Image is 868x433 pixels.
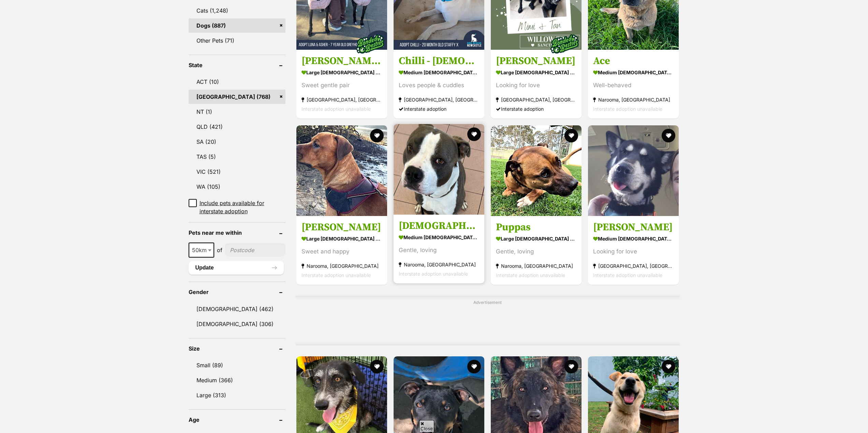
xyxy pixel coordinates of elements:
[399,81,479,90] div: Loves people & cuddles
[496,221,576,234] h3: Puppas
[189,120,286,134] a: QLD (421)
[564,129,578,142] button: favourite
[564,360,578,373] button: favourite
[189,3,286,18] a: Cats (1,248)
[301,261,382,270] strong: Narooma, [GEOGRAPHIC_DATA]
[189,317,286,331] a: [DEMOGRAPHIC_DATA] (306)
[200,199,286,215] span: Include pets available for interstate adoption
[588,50,679,119] a: Ace medium [DEMOGRAPHIC_DATA] Dog Well-behaved Narooma, [GEOGRAPHIC_DATA] Interstate adoption una...
[491,50,582,119] a: [PERSON_NAME] large [DEMOGRAPHIC_DATA] Dog Looking for love [GEOGRAPHIC_DATA], [GEOGRAPHIC_DATA] ...
[301,95,382,105] strong: [GEOGRAPHIC_DATA], [GEOGRAPHIC_DATA]
[547,27,582,61] img: bonded besties
[189,33,286,48] a: Other Pets (71)
[189,245,214,255] span: 50km
[189,150,286,164] a: TAS (5)
[301,247,382,256] div: Sweet and happy
[593,272,662,278] span: Interstate adoption unavailable
[593,81,674,90] div: Well-behaved
[593,95,674,105] strong: Narooma, [GEOGRAPHIC_DATA]
[394,124,484,215] img: Zeus - Staffordshire Terrier Dog
[496,105,576,114] div: Interstate adoption
[189,105,286,119] a: NT (1)
[189,18,286,33] a: Dogs (887)
[189,302,286,316] a: [DEMOGRAPHIC_DATA] (462)
[399,260,479,269] strong: Narooma, [GEOGRAPHIC_DATA]
[301,81,382,90] div: Sweet gentle pair
[189,90,286,104] a: [GEOGRAPHIC_DATA] (768)
[399,219,479,232] h3: [DEMOGRAPHIC_DATA]
[399,246,479,255] div: Gentle, loving
[496,95,576,105] strong: [GEOGRAPHIC_DATA], [GEOGRAPHIC_DATA]
[467,127,481,141] button: favourite
[301,272,371,278] span: Interstate adoption unavailable
[593,247,674,256] div: Looking for love
[496,247,576,256] div: Gentle, loving
[394,214,484,283] a: [DEMOGRAPHIC_DATA] medium [DEMOGRAPHIC_DATA] Dog Gentle, loving Narooma, [GEOGRAPHIC_DATA] Inters...
[467,360,481,373] button: favourite
[496,68,576,78] strong: large [DEMOGRAPHIC_DATA] Dog
[189,358,286,372] a: Small (89)
[593,68,674,78] strong: medium [DEMOGRAPHIC_DATA] Dog
[189,165,286,179] a: VIC (521)
[399,55,479,68] h3: Chilli - [DEMOGRAPHIC_DATA] Staffy X
[662,129,676,142] button: favourite
[217,246,222,254] span: of
[189,373,286,387] a: Medium (366)
[189,135,286,149] a: SA (20)
[593,106,662,112] span: Interstate adoption unavailable
[189,289,286,295] header: Gender
[496,234,576,244] strong: large [DEMOGRAPHIC_DATA] Dog
[301,234,382,244] strong: large [DEMOGRAPHIC_DATA] Dog
[496,81,576,90] div: Looking for love
[189,75,286,89] a: ACT (10)
[370,360,384,373] button: favourite
[419,420,434,432] span: Close
[296,125,387,216] img: Wally - Kelpie x Rhodesian Ridgeback Dog
[189,243,214,258] span: 50km
[189,261,284,275] button: Update
[593,261,674,270] strong: [GEOGRAPHIC_DATA], [GEOGRAPHIC_DATA]
[399,95,479,105] strong: [GEOGRAPHIC_DATA], [GEOGRAPHIC_DATA]
[301,221,382,234] h3: [PERSON_NAME]
[399,105,479,114] div: Interstate adoption
[189,345,286,352] header: Size
[370,129,384,142] button: favourite
[496,272,565,278] span: Interstate adoption unavailable
[399,271,468,277] span: Interstate adoption unavailable
[399,232,479,242] strong: medium [DEMOGRAPHIC_DATA] Dog
[593,234,674,244] strong: medium [DEMOGRAPHIC_DATA] Dog
[496,261,576,270] strong: Narooma, [GEOGRAPHIC_DATA]
[491,125,582,216] img: Puppas - Rhodesian Ridgeback x Staffordshire Terrier Dog
[225,244,286,257] input: postcode
[399,68,479,78] strong: medium [DEMOGRAPHIC_DATA] Dog
[593,55,674,68] h3: Ace
[296,216,387,285] a: [PERSON_NAME] large [DEMOGRAPHIC_DATA] Dog Sweet and happy Narooma, [GEOGRAPHIC_DATA] Interstate ...
[189,180,286,194] a: WA (105)
[189,62,286,68] header: State
[301,55,382,68] h3: [PERSON_NAME] & [PERSON_NAME] - [DEMOGRAPHIC_DATA] Greyhounds
[593,221,674,234] h3: [PERSON_NAME]
[588,125,679,216] img: Charlie - Siberian Husky x Labrador Retriever Dog
[189,388,286,402] a: Large (313)
[296,50,387,119] a: [PERSON_NAME] & [PERSON_NAME] - [DEMOGRAPHIC_DATA] Greyhounds large [DEMOGRAPHIC_DATA] Dog Sweet ...
[394,50,484,119] a: Chilli - [DEMOGRAPHIC_DATA] Staffy X medium [DEMOGRAPHIC_DATA] Dog Loves people & cuddles [GEOGRA...
[491,216,582,285] a: Puppas large [DEMOGRAPHIC_DATA] Dog Gentle, loving Narooma, [GEOGRAPHIC_DATA] Interstate adoption...
[662,360,676,373] button: favourite
[588,216,679,285] a: [PERSON_NAME] medium [DEMOGRAPHIC_DATA] Dog Looking for love [GEOGRAPHIC_DATA], [GEOGRAPHIC_DATA]...
[189,230,286,236] header: Pets near me within
[496,55,576,68] h3: [PERSON_NAME]
[353,27,387,61] img: bonded besties
[301,106,371,112] span: Interstate adoption unavailable
[189,417,286,423] header: Age
[301,68,382,78] strong: large [DEMOGRAPHIC_DATA] Dog
[296,296,679,345] div: Advertisement
[189,199,286,215] a: Include pets available for interstate adoption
